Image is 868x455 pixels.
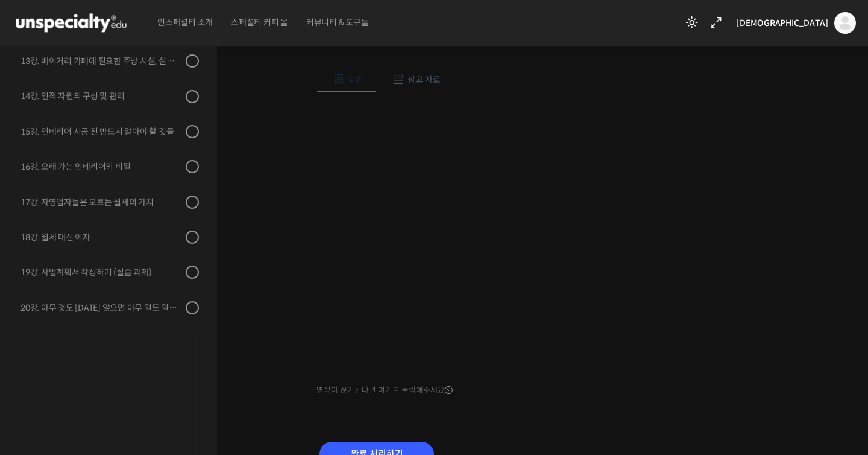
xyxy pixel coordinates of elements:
span: 수업 [348,74,363,85]
a: 대화 [80,355,156,385]
div: 19강. 사업계획서 작성하기 (실습 과제) [20,266,182,279]
a: 홈 [4,355,80,385]
span: 참고 자료 [407,74,441,85]
span: 대화 [110,374,125,383]
a: 설정 [156,355,231,385]
div: 13강. 베이커리 카페에 필요한 주방 시설, 설비 종류 [20,54,182,68]
div: 20강. 아무 것도 [DATE] 않으면 아무 일도 일어나지 않는다 [20,301,182,314]
span: 홈 [38,373,45,383]
span: 영상이 끊기신다면 여기를 클릭해주세요 [316,386,453,395]
div: 14강. 인적 자원의 구성 및 관리 [20,89,182,103]
div: 15강. 인테리어 시공 전 반드시 알아야 할 것들 [20,125,182,138]
span: [DEMOGRAPHIC_DATA] [737,17,828,28]
div: 18강. 월세 대신 이자 [20,231,182,244]
div: 16강. 오래 가는 인테리어의 비밀 [20,160,182,173]
span: 설정 [186,373,201,383]
div: 17강. 자영업자들은 모르는 월세의 가치 [20,196,182,209]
